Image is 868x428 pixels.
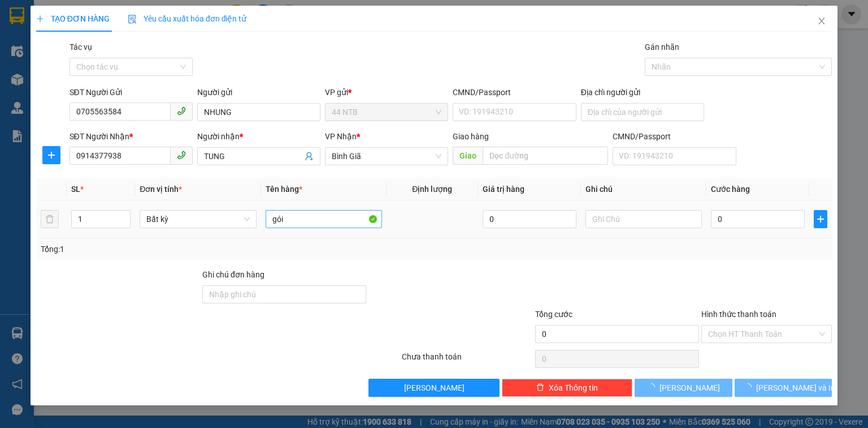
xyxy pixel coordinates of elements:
[128,14,247,23] span: Yêu cầu xuất hóa đơn điện tử
[814,215,827,224] span: plus
[756,382,835,394] span: [PERSON_NAME] và In
[305,152,314,161] span: user-add
[177,106,186,115] span: phone
[202,270,264,279] label: Ghi chú đơn hàng
[71,185,80,194] span: SL
[146,211,249,228] span: Bất kỳ
[106,76,115,88] span: C :
[645,42,679,52] label: Gán nhãn
[108,11,135,23] span: Nhận:
[711,185,750,194] span: Cước hàng
[502,379,632,397] button: deleteXóa Thông tin
[806,6,837,37] button: Close
[453,147,483,165] span: Giao
[43,151,60,160] span: plus
[202,285,366,303] input: Ghi chú đơn hàng
[585,210,702,228] input: Ghi Chú
[108,37,187,53] div: 0918653421
[483,147,608,165] input: Dọc đường
[453,86,576,99] div: CMND/Passport
[817,16,826,25] span: close
[41,210,59,228] button: delete
[549,382,598,394] span: Xóa Thông tin
[659,382,720,394] span: [PERSON_NAME]
[613,130,736,143] div: CMND/Passport
[108,23,187,37] div: NAM
[266,185,302,194] span: Tên hàng
[10,23,100,50] div: THU [PERSON_NAME]
[197,130,320,143] div: Người nhận
[536,383,544,392] span: delete
[368,379,499,397] button: [PERSON_NAME]
[325,86,448,99] div: VP gửi
[483,210,576,228] input: 0
[581,103,704,121] input: Địa chỉ của người gửi
[197,86,320,99] div: Người gửi
[70,86,193,99] div: SĐT Người Gửi
[332,148,441,165] span: Bình Giã
[325,132,357,141] span: VP Nhận
[266,210,382,228] input: VD: Bàn, Ghế
[10,10,100,23] div: 44 NTB
[535,310,572,319] span: Tổng cước
[41,243,336,255] div: Tổng: 1
[483,185,524,194] span: Giá trị hàng
[635,379,732,397] button: [PERSON_NAME]
[701,310,776,319] label: Hình thức thanh toán
[647,383,659,391] span: loading
[814,210,827,228] button: plus
[10,11,27,23] span: Gửi:
[401,350,533,370] div: Chưa thanh toán
[42,146,60,164] button: plus
[70,130,193,143] div: SĐT Người Nhận
[581,86,704,99] div: Địa chỉ người gửi
[36,14,110,23] span: TẠO ĐƠN HÀNG
[735,379,832,397] button: [PERSON_NAME] và In
[453,132,489,141] span: Giao hàng
[744,383,756,391] span: loading
[36,15,44,23] span: plus
[140,185,182,194] span: Đơn vị tính
[177,151,186,160] span: phone
[581,178,706,200] th: Ghi chú
[404,382,465,394] span: [PERSON_NAME]
[10,50,100,66] div: 0922329329
[70,42,92,52] label: Tác vụ
[106,73,188,89] div: 30.000
[108,10,187,23] div: Bình Giã
[128,15,137,24] img: icon
[332,104,441,121] span: 44 NTB
[412,185,452,194] span: Định lượng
